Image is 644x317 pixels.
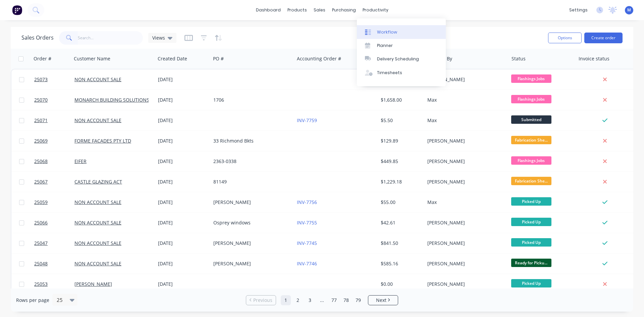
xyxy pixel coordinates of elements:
[158,260,208,267] div: [DATE]
[377,29,397,35] div: Workflow
[34,260,48,267] span: 25048
[284,5,310,15] div: products
[213,260,288,267] div: [PERSON_NAME]
[297,260,317,267] a: INV-7746
[511,156,551,165] span: Flashings Jobs
[548,33,582,43] button: Options
[377,43,393,49] div: Planner
[34,158,48,165] span: 25068
[34,151,74,171] a: 25068
[377,70,402,76] div: Timesheets
[158,117,208,124] div: [DATE]
[34,110,74,130] a: 25071
[511,259,551,267] span: Ready for Picku...
[34,76,48,83] span: 25073
[566,5,591,15] div: settings
[253,297,272,304] span: Previous
[158,55,187,62] div: Created Date
[34,55,51,62] div: Order #
[158,178,208,185] div: [DATE]
[579,55,609,62] div: Invoice status
[511,136,551,144] span: Fabrication She...
[427,97,502,103] div: Max
[357,52,446,66] a: Delivery Scheduling
[158,76,208,83] div: [DATE]
[317,295,327,305] a: Jump forward
[213,97,288,103] div: 1706
[297,240,317,246] a: INV-7745
[34,199,48,206] span: 25059
[427,158,502,165] div: [PERSON_NAME]
[34,69,74,90] a: 25073
[357,66,446,80] a: Timesheets
[427,76,502,83] div: [PERSON_NAME]
[381,240,420,247] div: $841.50
[368,297,398,304] a: Next page
[297,117,317,123] a: INV-7759
[34,90,74,110] a: 25070
[511,279,551,287] span: Picked Up
[329,295,339,305] a: Page 77
[158,199,208,206] div: [DATE]
[511,238,551,247] span: Picked Up
[281,295,291,305] a: Page 1 is your current page
[511,95,551,103] span: Flashings Jobs
[377,56,419,62] div: Delivery Scheduling
[34,274,74,294] a: 25053
[78,31,143,45] input: Search...
[34,178,48,185] span: 25067
[158,219,208,226] div: [DATE]
[158,138,208,144] div: [DATE]
[584,33,623,43] button: Create order
[297,219,317,226] a: INV-7755
[213,138,288,144] div: 33 Richmond Bkts
[381,219,420,226] div: $42.61
[381,138,420,144] div: $129.89
[158,281,208,287] div: [DATE]
[253,5,284,15] a: dashboard
[34,240,48,247] span: 25047
[381,158,420,165] div: $449.85
[34,97,48,103] span: 25070
[213,240,288,247] div: [PERSON_NAME]
[34,219,48,226] span: 25066
[381,178,420,185] div: $1,229.18
[74,55,110,62] div: Customer Name
[297,55,341,62] div: Accounting Order #
[353,295,363,305] a: Page 79
[341,295,351,305] a: Page 78
[359,5,392,15] div: productivity
[74,76,121,83] a: NON ACCOUNT SALE
[381,281,420,287] div: $0.00
[427,281,502,287] div: [PERSON_NAME]
[34,254,74,274] a: 25048
[74,219,121,226] a: NON ACCOUNT SALE
[213,219,288,226] div: Osprey windows
[74,117,121,123] a: NON ACCOUNT SALE
[34,281,48,287] span: 25053
[427,117,502,124] div: Max
[158,158,208,165] div: [DATE]
[74,199,121,205] a: NON ACCOUNT SALE
[511,218,551,226] span: Picked Up
[427,240,502,247] div: [PERSON_NAME]
[158,97,208,103] div: [DATE]
[381,97,420,103] div: $1,658.00
[34,213,74,233] a: 25066
[213,178,288,185] div: 81149
[34,233,74,253] a: 25047
[381,199,420,206] div: $55.00
[376,297,386,304] span: Next
[511,74,551,83] span: Flashings Jobs
[427,178,502,185] div: [PERSON_NAME]
[310,5,329,15] div: sales
[381,117,420,124] div: $5.50
[74,260,121,267] a: NON ACCOUNT SALE
[152,34,165,41] span: Views
[329,5,359,15] div: purchasing
[293,295,303,305] a: Page 2
[74,281,112,287] a: [PERSON_NAME]
[74,138,131,144] a: FORME FACADES PTY LTD
[34,172,74,192] a: 25067
[305,295,315,305] a: Page 3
